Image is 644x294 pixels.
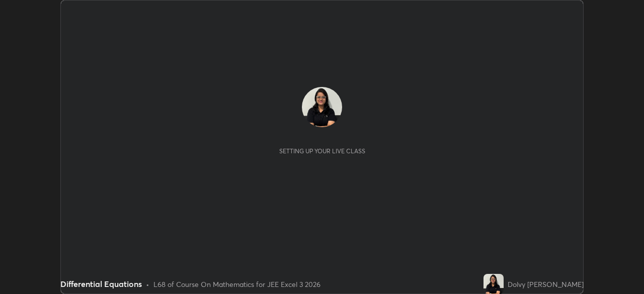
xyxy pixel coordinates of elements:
[508,279,584,289] div: Dolvy [PERSON_NAME]
[60,278,142,290] div: Differential Equations
[484,274,504,294] img: bf8ab39e99b34065beee410c96439b02.jpg
[302,87,342,127] img: bf8ab39e99b34065beee410c96439b02.jpg
[279,147,365,155] div: Setting up your live class
[146,279,149,289] div: •
[153,279,320,289] div: L68 of Course On Mathematics for JEE Excel 3 2026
